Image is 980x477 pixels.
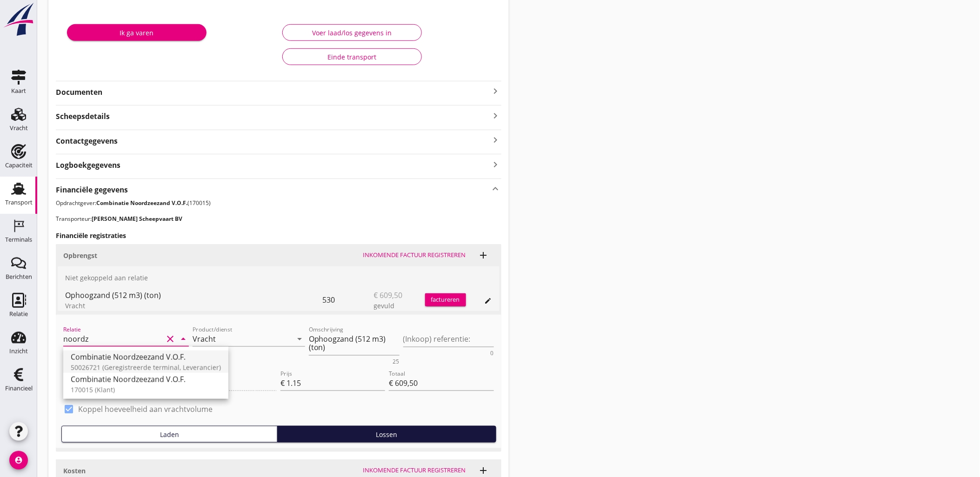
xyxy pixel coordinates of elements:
button: Voer laad/los gegevens in [282,24,422,41]
h3: Financiële registraties [56,231,501,240]
div: 0 [491,351,494,356]
div: Relatie [9,311,28,317]
div: € [280,378,287,389]
i: keyboard_arrow_up [490,183,501,195]
input: Product/dienst [193,331,292,346]
strong: Documenten [56,87,490,98]
div: factureren [425,295,466,305]
div: Inkomende factuur registreren [363,251,466,260]
div: Combinatie Noordzeezand V.O.F. [71,351,221,363]
div: Transport [5,199,33,205]
div: Voer laad/los gegevens in [290,28,414,38]
button: Laden [61,426,278,443]
strong: Logboekgegevens [56,160,120,171]
button: Einde transport [282,48,422,65]
i: add [478,465,489,476]
i: keyboard_arrow_right [490,86,501,97]
div: Capaciteit [5,162,33,168]
button: Lossen [277,426,496,443]
div: 530 [323,289,374,311]
div: Inkomende factuur registreren [363,466,466,475]
div: Financieel [5,385,33,391]
div: Inzicht [9,348,28,354]
textarea: (Inkoop) referentie: [403,331,494,347]
i: keyboard_arrow_right [490,109,501,122]
i: edit [485,297,492,305]
button: Ik ga varen [67,24,207,41]
i: keyboard_arrow_right [490,134,501,146]
i: add [478,250,489,261]
div: Vracht [10,125,28,131]
div: 25 [393,359,400,364]
input: Totaal [389,376,493,391]
div: Kaart [11,88,26,94]
strong: [PERSON_NAME] Scheepvaart BV [92,215,182,223]
div: Einde transport [290,52,414,62]
strong: Financiële gegevens [56,185,128,195]
textarea: Omschrijving [309,331,400,355]
label: Koppel hoeveelheid aan vrachtvolume [78,404,213,414]
div: Niet gekoppeld aan relatie [58,266,500,289]
div: Combinatie Noordzeezand V.O.F. [71,374,221,385]
div: Ik ga varen [74,28,199,38]
i: arrow_drop_down [294,333,305,344]
strong: Opbrengst [63,251,97,260]
img: logo-small.a267ee39.svg [2,2,35,37]
div: Lossen [281,430,492,439]
button: factureren [425,293,466,306]
strong: Contactgegevens [56,136,118,146]
strong: Kosten [63,466,86,475]
strong: Combinatie Noordzeezand V.O.F. [96,199,187,207]
div: Vracht [65,301,323,311]
div: Laden [66,430,273,439]
i: keyboard_arrow_right [490,158,501,171]
input: Relatie [63,331,163,346]
i: account_circle [9,451,28,470]
p: Transporteur: [56,215,501,223]
div: gevuld [374,301,425,311]
strong: Scheepsdetails [56,111,110,122]
div: Terminals [5,237,32,243]
i: arrow_drop_down [178,333,189,344]
span: € 609,50 [374,290,403,301]
div: 50026721 (Geregistreerde terminal, Leverancier) [71,363,221,372]
i: clear [165,333,176,344]
div: Ophoogzand (512 m3) (ton) [65,290,323,301]
button: Inkomende factuur registreren [360,464,470,477]
p: Opdrachtgever: (170015) [56,199,501,207]
div: 170015 (Klant) [71,385,221,395]
input: Prijs [287,376,385,391]
button: Inkomende factuur registreren [360,249,470,262]
div: Berichten [6,274,32,280]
